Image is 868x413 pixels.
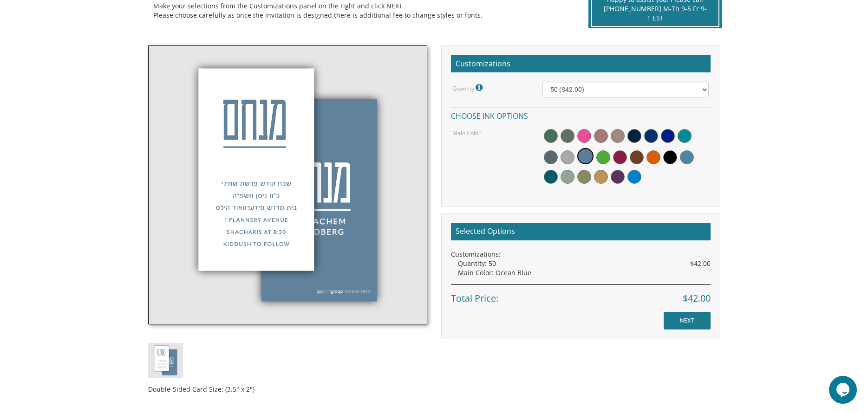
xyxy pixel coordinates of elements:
[458,259,711,268] div: Quantity: 50
[829,376,859,404] iframe: chat widget
[451,55,711,73] h2: Customizations
[452,82,485,94] label: Quantity
[148,45,427,324] img: km1-thumb.jpg
[683,292,711,305] span: $42.00
[458,268,711,277] div: Main Color: Ocean Blue
[451,223,711,240] h2: Selected Options
[148,343,183,378] img: km1-thumb.jpg
[451,107,711,123] h4: Choose ink options
[690,259,711,268] span: $42.00
[664,312,711,329] input: NEXT
[451,250,711,259] div: Customizations:
[452,129,481,137] label: Main Color
[153,1,567,20] div: Make your selections from the Customizations panel on the right and click NEXT Please choose care...
[148,378,427,394] div: Double-Sided Card Size: (3.5" x 2")
[451,284,711,305] div: Total Price:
